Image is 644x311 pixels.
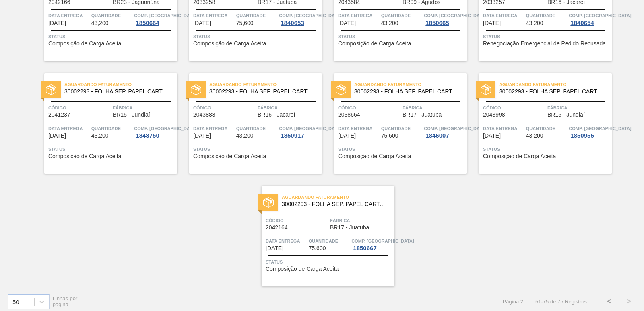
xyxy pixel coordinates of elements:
a: Comp. [GEOGRAPHIC_DATA]1850917 [279,124,320,139]
span: Comp. Carga [424,12,486,20]
span: 21/11/2025 [193,133,211,139]
span: Renegociação Emergencial de Pedido Recusada [483,41,606,47]
a: Comp. [GEOGRAPHIC_DATA]1840653 [279,12,320,26]
a: Comp. [GEOGRAPHIC_DATA]1850664 [134,12,175,26]
span: Aguardando Faturamento [282,193,394,201]
span: Fábrica [113,104,175,112]
span: 30002293 - FOLHA SEP. PAPEL CARTAO 1200x1000M 350g [354,89,460,95]
a: Comp. [GEOGRAPHIC_DATA]1846007 [424,124,465,139]
span: Aguardando Faturamento [354,80,467,89]
span: Data entrega [193,12,234,20]
span: 17/11/2025 [48,20,66,26]
span: Comp. Carga [279,12,341,20]
span: 75,600 [236,20,254,26]
div: 1850665 [424,20,450,26]
span: 17/11/2025 [338,20,356,26]
span: Status [483,33,610,41]
span: Composição de Carga Aceita [193,41,266,47]
span: 18/11/2025 [48,133,66,139]
a: statusAguardando Faturamento30002293 - FOLHA SEP. PAPEL CARTAO 1200x1000M 350gCódigo2038664Fábric... [322,73,467,174]
span: Status [193,145,320,153]
span: Composição de Carga Aceita [48,153,121,159]
span: Quantidade [236,12,277,20]
img: status [336,84,346,95]
span: Data entrega [193,124,234,132]
a: statusAguardando Faturamento30002293 - FOLHA SEP. PAPEL CARTAO 1200x1000M 350gCódigo2043998Fábric... [467,73,612,174]
span: Status [266,258,392,266]
a: Comp. [GEOGRAPHIC_DATA]1848750 [134,124,175,139]
span: 43,200 [91,20,109,26]
span: Composição de Carga Aceita [48,41,121,47]
span: Data entrega [483,124,524,132]
span: Quantidade [526,124,567,132]
span: Data entrega [483,12,524,20]
span: BR15 - Jundiaí [113,112,150,118]
span: 51 - 75 de 75 Registros [535,299,587,305]
div: 1850917 [279,132,305,139]
span: Fábrica [402,104,465,112]
span: 43,200 [526,20,543,26]
span: Status [193,33,320,41]
span: 17/11/2025 [193,20,211,26]
span: 30002293 - FOLHA SEP. PAPEL CARTAO 1200x1000M 350g [64,89,171,95]
span: Status [483,145,610,153]
span: BR16 - Jacareí [258,112,295,118]
span: Comp. Carga [134,12,196,20]
span: 17/11/2025 [483,20,501,26]
span: Data entrega [266,237,307,245]
div: 1846007 [424,132,450,139]
span: Aguardando Faturamento [209,80,322,89]
div: 1850667 [351,245,378,251]
a: statusAguardando Faturamento30002293 - FOLHA SEP. PAPEL CARTAO 1200x1000M 350gCódigo2041237Fábric... [32,73,177,174]
img: status [46,84,56,95]
span: 2043998 [483,112,505,118]
span: BR17 - Juatuba [330,224,369,231]
img: status [263,197,274,208]
span: 75,600 [309,245,326,251]
span: Comp. Carga [279,124,341,132]
span: 26/11/2025 [338,133,356,139]
span: Status [48,33,175,41]
div: 1850664 [134,20,161,26]
span: Composição de Carga Aceita [338,153,411,159]
div: 50 [12,298,19,305]
span: Quantidade [91,12,132,20]
div: 1840654 [569,20,595,26]
span: Página : 2 [503,299,523,305]
span: Código [483,104,545,112]
span: 30002293 - FOLHA SEP. PAPEL CARTAO 1200x1000M 350g [499,89,605,95]
span: Composição de Carga Aceita [483,153,556,159]
span: 2041237 [48,112,70,118]
a: Comp. [GEOGRAPHIC_DATA]1850955 [569,124,610,139]
span: Status [48,145,175,153]
span: Status [338,145,465,153]
span: 2038664 [338,112,360,118]
span: Código [266,216,328,224]
span: Quantidade [381,124,422,132]
span: Composição de Carga Aceita [338,41,411,47]
span: Composição de Carga Aceita [266,266,339,272]
span: Fábrica [547,104,610,112]
span: Aguardando Faturamento [64,80,177,89]
span: 03/12/2025 [266,245,283,251]
span: 43,200 [381,20,398,26]
span: 43,200 [91,133,109,139]
a: Comp. [GEOGRAPHIC_DATA]1850667 [351,237,392,251]
span: Quantidade [91,124,132,132]
span: 43,200 [236,133,254,139]
span: Data entrega [48,124,89,132]
span: 43,200 [526,133,543,139]
span: Código [48,104,111,112]
span: Quantidade [381,12,422,20]
span: 75,600 [381,133,398,139]
span: 2043888 [193,112,215,118]
span: 30002293 - FOLHA SEP. PAPEL CARTAO 1200x1000M 350g [282,201,388,207]
span: 26/11/2025 [483,133,501,139]
span: Comp. Carga [569,124,631,132]
div: 1840653 [279,20,305,26]
a: Comp. [GEOGRAPHIC_DATA]1850665 [424,12,465,26]
a: statusAguardando Faturamento30002293 - FOLHA SEP. PAPEL CARTAO 1200x1000M 350gCódigo2042164Fábric... [250,186,394,286]
img: status [481,84,491,95]
span: Data entrega [48,12,89,20]
span: Comp. Carga [351,237,414,245]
